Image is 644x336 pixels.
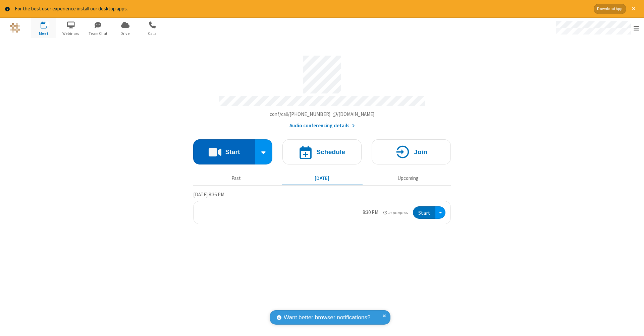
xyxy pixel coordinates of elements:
div: For the best user experience install our desktop apps. [15,5,589,13]
span: Want better browser notifications? [284,313,370,322]
div: 8:30 PM [363,209,378,216]
em: in progress [383,209,408,216]
span: [DATE] 8:36 PM [193,191,224,198]
button: Download App [594,4,626,14]
button: Join [372,139,451,164]
div: Open menu [549,18,644,38]
span: Meet [31,30,56,37]
button: Copy my meeting room linkCopy my meeting room link [270,111,375,118]
div: 1 [45,21,50,26]
h4: Join [414,149,427,155]
button: Schedule [282,139,362,164]
button: Close alert [629,4,639,14]
section: Today's Meetings [193,191,451,224]
div: Start conference options [255,139,273,164]
button: Upcoming [368,172,448,185]
button: Logo [2,18,28,38]
img: QA Selenium DO NOT DELETE OR CHANGE [10,23,20,33]
div: Open menu [435,206,445,219]
button: Start [413,206,435,219]
h4: Start [225,149,240,155]
button: [DATE] [282,172,363,185]
button: Past [196,172,277,185]
span: Calls [140,30,165,37]
button: Start [193,139,255,164]
span: Team Chat [86,30,111,37]
h4: Schedule [316,149,345,155]
span: Webinars [58,30,84,37]
section: Account details [193,51,451,129]
span: Drive [113,30,138,37]
button: Audio conferencing details [289,122,355,130]
span: Copy my meeting room link [270,111,375,117]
